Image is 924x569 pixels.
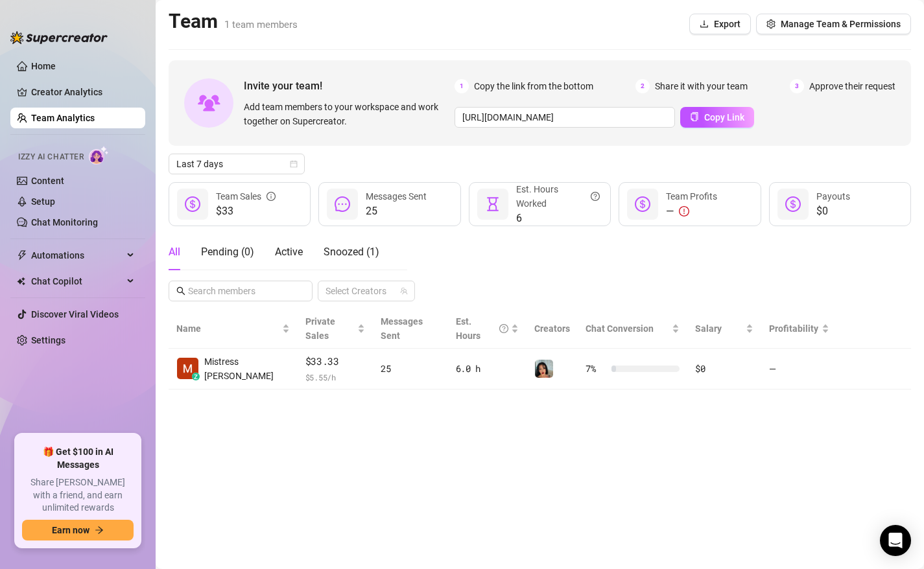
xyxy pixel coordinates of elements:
[880,525,911,556] div: Open Intercom Messenger
[635,196,650,212] span: dollar-circle
[714,19,740,29] span: Export
[31,309,119,319] a: Discover Viral Videos
[290,160,298,168] span: calendar
[586,323,654,334] span: Chat Conversion
[535,360,553,378] img: Mistress
[690,112,699,121] span: copy
[169,9,298,34] h2: Team
[366,203,427,219] span: 25
[31,176,64,186] a: Content
[192,373,200,380] div: z
[381,362,440,376] div: 25
[224,19,298,30] span: 1 team members
[516,211,600,226] span: 6
[31,217,98,227] a: Chat Monitoring
[201,244,254,260] div: Pending ( 0 )
[52,525,89,535] span: Earn now
[635,79,650,93] span: 2
[516,182,600,211] div: Est. Hours Worked
[474,79,593,93] span: Copy the link from the bottom
[31,196,55,207] a: Setup
[216,203,276,219] span: $33
[22,476,134,515] span: Share [PERSON_NAME] with a friend, and earn unlimited rewards
[591,182,600,211] span: question-circle
[185,196,200,212] span: dollar-circle
[267,189,276,203] span: info-circle
[680,107,754,128] button: Copy Link
[679,206,689,216] span: exclamation-circle
[17,277,25,286] img: Chat Copilot
[527,309,578,349] th: Creators
[381,316,423,341] span: Messages Sent
[456,362,519,376] div: 6.0 h
[655,79,748,93] span: Share it with your team
[455,79,469,93] span: 1
[169,244,180,260] div: All
[204,354,290,383] span: Mistress [PERSON_NAME]
[244,78,455,94] span: Invite your team!
[305,316,335,341] span: Private Sales
[17,250,27,261] span: thunderbolt
[666,191,717,202] span: Team Profits
[790,79,804,93] span: 3
[756,14,911,34] button: Manage Team & Permissions
[176,286,185,296] span: search
[31,271,123,292] span: Chat Copilot
[22,446,134,471] span: 🎁 Get $100 in AI Messages
[244,100,449,128] span: Add team members to your workspace and work together on Supercreator.
[89,146,109,165] img: AI Chatter
[305,354,366,369] span: $33.33
[188,284,294,298] input: Search members
[700,19,709,29] span: download
[766,19,776,29] span: setting
[695,362,754,376] div: $0
[586,362,606,376] span: 7 %
[761,349,836,389] td: —
[324,246,379,258] span: Snoozed ( 1 )
[31,113,95,123] a: Team Analytics
[499,314,508,343] span: question-circle
[695,323,722,334] span: Salary
[177,358,198,379] img: Mistress Max
[31,335,65,345] a: Settings
[689,14,751,34] button: Export
[400,287,408,295] span: team
[816,191,850,202] span: Payouts
[666,203,717,219] div: —
[305,371,366,384] span: $ 5.55 /h
[816,203,850,219] span: $0
[22,520,134,540] button: Earn nowarrow-right
[704,112,744,122] span: Copy Link
[176,321,279,336] span: Name
[10,31,108,44] img: logo-BBDzfeDw.svg
[335,196,350,212] span: message
[809,79,895,93] span: Approve their request
[95,526,104,535] span: arrow-right
[169,309,298,349] th: Name
[366,191,427,202] span: Messages Sent
[31,61,56,71] a: Home
[485,196,501,212] span: hourglass
[769,323,818,334] span: Profitability
[176,154,297,174] span: Last 7 days
[456,314,508,343] div: Est. Hours
[785,196,801,212] span: dollar-circle
[275,246,303,258] span: Active
[31,245,123,266] span: Automations
[18,151,84,163] span: Izzy AI Chatter
[781,19,901,29] span: Manage Team & Permissions
[216,189,276,203] div: Team Sales
[31,82,135,102] a: Creator Analytics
